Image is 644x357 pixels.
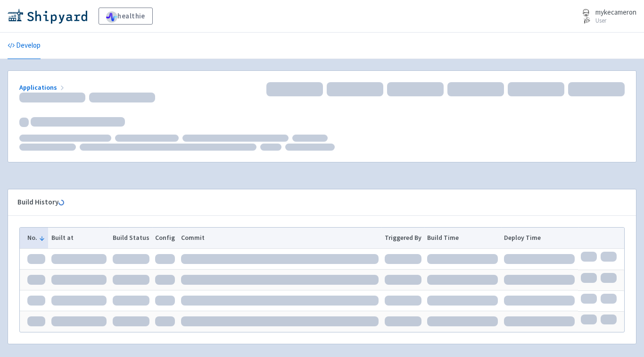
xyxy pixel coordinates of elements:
button: No. [27,233,45,243]
div: Build History [17,197,611,208]
a: healthie [99,8,153,25]
span: mykecameron [595,8,636,17]
small: User [595,17,636,24]
th: Config [152,228,178,248]
th: Commit [178,228,382,248]
th: Built at [48,228,109,248]
a: Develop [8,33,41,59]
th: Triggered By [381,228,424,248]
img: Shipyard logo [8,8,87,24]
a: mykecameron User [571,8,636,24]
th: Build Time [424,228,501,248]
a: Applications [19,83,66,92]
th: Deploy Time [501,228,578,248]
th: Build Status [109,228,152,248]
